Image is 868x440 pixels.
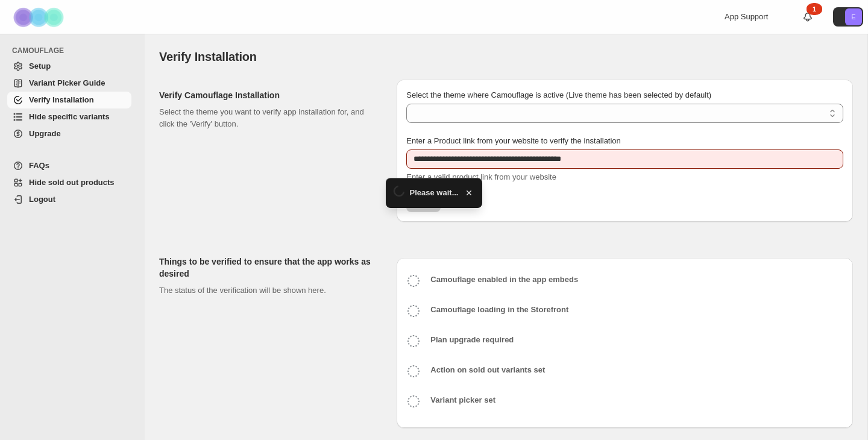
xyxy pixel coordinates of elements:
span: Enter a valid product link from your website [406,172,556,181]
b: Plan upgrade required [430,335,514,344]
span: Verify Installation [159,50,257,63]
a: 1 [802,11,814,23]
span: Variant Picker Guide [29,78,105,87]
text: E [851,13,855,20]
a: Verify Installation [7,92,131,108]
b: Camouflage enabled in the app embeds [430,275,578,284]
span: Hide specific variants [29,112,110,121]
p: Select the theme you want to verify app installation for, and click the 'Verify' button. [159,106,377,130]
a: Variant Picker Guide [7,75,131,92]
h2: Things to be verified to ensure that the app works as desired [159,256,377,280]
button: Avatar with initials E [833,7,863,27]
b: Action on sold out variants set [430,365,545,374]
h2: Verify Camouflage Installation [159,89,377,101]
span: Select the theme where Camouflage is active (Live theme has been selected by default) [406,90,711,99]
img: Camouflage [10,1,70,34]
span: Verify Installation [29,95,94,104]
span: Upgrade [29,129,61,138]
span: FAQs [29,161,49,170]
p: The status of the verification will be shown here. [159,284,377,297]
div: 1 [807,3,822,15]
b: Variant picker set [430,395,495,404]
span: Enter a Product link from your website to verify the installation [406,136,621,145]
a: Hide sold out products [7,174,131,191]
a: FAQs [7,157,131,174]
a: Upgrade [7,125,131,142]
span: Hide sold out products [29,178,115,187]
span: App Support [725,12,768,21]
span: Avatar with initials E [845,8,862,25]
span: CAMOUFLAGE [12,46,136,55]
a: Logout [7,191,131,208]
span: Please wait... [410,187,459,199]
span: Logout [29,195,55,204]
a: Setup [7,58,131,75]
span: Setup [29,61,51,71]
a: Hide specific variants [7,108,131,125]
b: Camouflage loading in the Storefront [430,305,568,314]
